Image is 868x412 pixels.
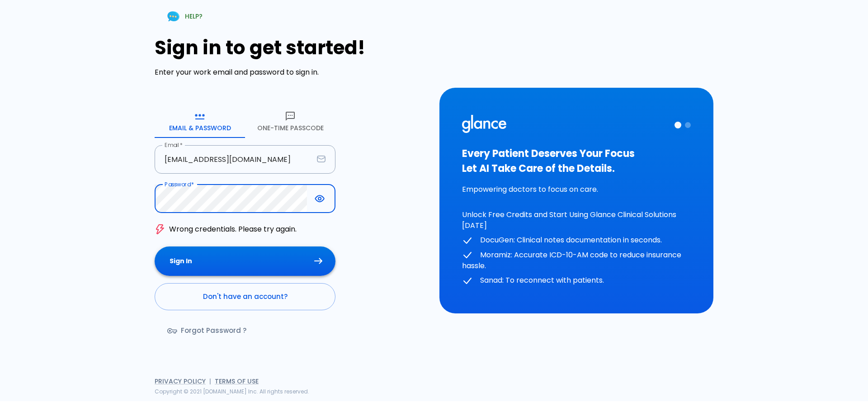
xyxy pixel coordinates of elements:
[155,377,206,386] a: Privacy Policy
[215,377,259,386] a: Terms of Use
[245,105,335,138] button: One-Time Passcode
[462,275,691,286] p: Sanad: To reconnect with patients.
[462,209,691,231] p: Unlock Free Credits and Start Using Glance Clinical Solutions [DATE]
[155,5,213,28] a: HELP?
[155,145,313,174] input: dr.ahmed@clinic.com
[209,377,211,386] span: |
[462,235,691,246] p: DocuGen: Clinical notes documentation in seconds.
[155,105,245,138] button: Email & Password
[155,317,261,344] a: Forgot Password ?
[155,67,429,78] p: Enter your work email and password to sign in.
[462,184,691,195] p: Empowering doctors to focus on care.
[155,283,335,310] a: Don't have an account?
[165,9,181,24] img: Chat Support
[155,246,335,276] button: Sign In
[155,388,309,395] span: Copyright © 2021 [DOMAIN_NAME] Inc. All rights reserved.
[462,146,691,176] h3: Every Patient Deserves Your Focus Let AI Take Care of the Details.
[155,37,429,59] h1: Sign in to get started!
[169,224,297,235] p: Wrong credentials. Please try again.
[462,250,691,272] p: Moramiz: Accurate ICD-10-AM code to reduce insurance hassle.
